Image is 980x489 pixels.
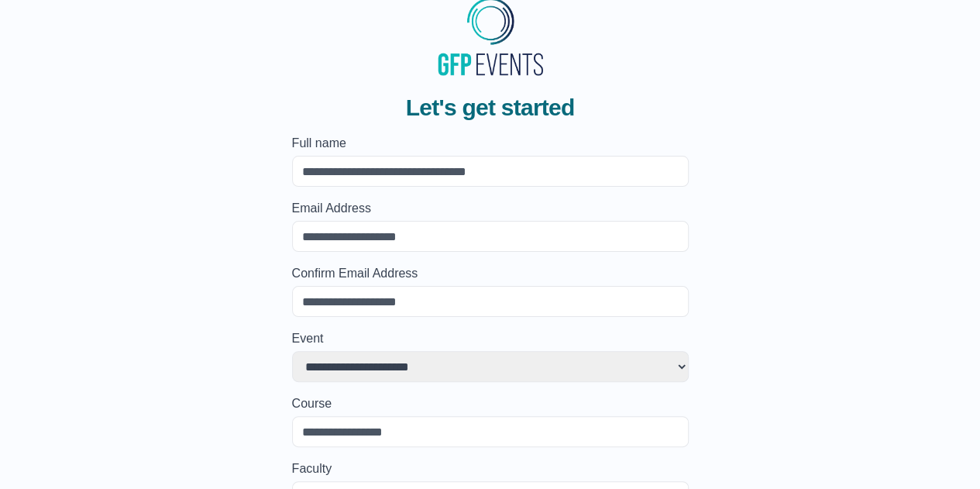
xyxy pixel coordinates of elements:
[292,134,689,153] label: Full name
[292,394,689,413] label: Course
[406,94,575,122] span: Let's get started
[292,460,689,478] label: Faculty
[292,264,689,283] label: Confirm Email Address
[292,199,689,218] label: Email Address
[292,329,689,348] label: Event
